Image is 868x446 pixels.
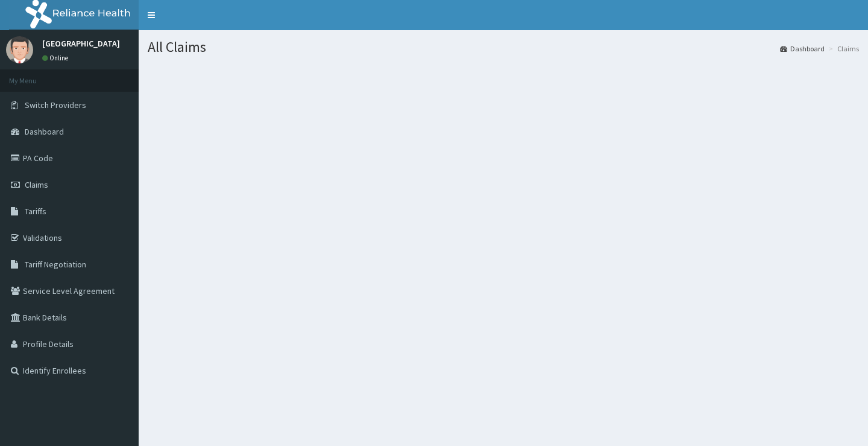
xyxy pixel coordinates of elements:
[42,54,71,62] a: Online
[6,36,33,63] img: User Image
[25,179,48,190] span: Claims
[25,126,64,137] span: Dashboard
[25,259,86,270] span: Tariff Negotiation
[826,43,859,54] li: Claims
[25,100,86,110] span: Switch Providers
[148,39,859,55] h1: All Claims
[780,43,825,54] a: Dashboard
[42,39,120,48] p: [GEOGRAPHIC_DATA]
[25,206,46,217] span: Tariffs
